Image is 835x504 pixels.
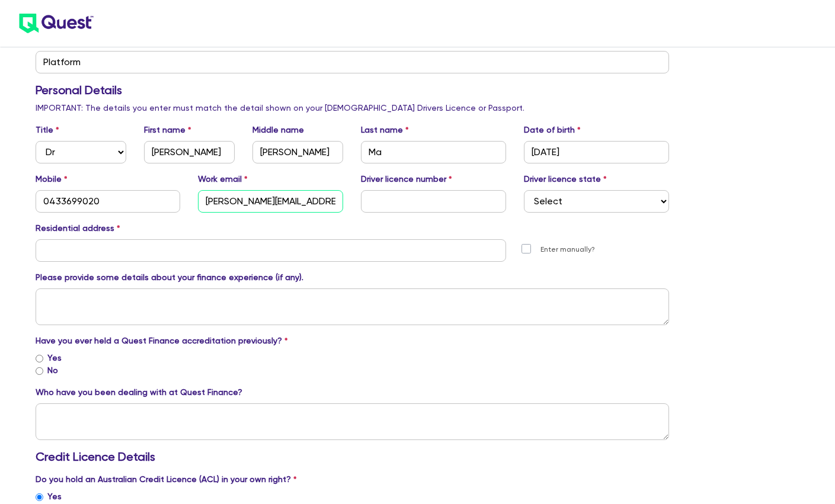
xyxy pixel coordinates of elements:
h3: Credit Licence Details [36,450,670,464]
h3: Personal Details [36,83,670,97]
label: Date of birth [524,124,581,136]
label: Yes [47,490,62,503]
label: Do you hold an Australian Credit Licence (ACL) in your own right? [36,473,297,486]
label: Middle name [252,124,304,136]
label: Driver licence state [524,173,607,185]
label: No [47,364,58,377]
label: Last name [361,124,409,136]
label: Work email [198,173,248,185]
label: Enter manually? [540,244,595,255]
input: DD / MM / YYYY [524,141,669,163]
img: quest-logo [19,14,93,33]
label: Title [36,124,59,136]
p: IMPORTANT: The details you enter must match the detail shown on your [DEMOGRAPHIC_DATA] Drivers L... [36,102,670,114]
label: Have you ever held a Quest Finance accreditation previously? [36,335,288,347]
label: Driver licence number [361,173,452,185]
label: Residential address [36,222,120,235]
label: Please provide some details about your finance experience (if any). [36,271,303,284]
label: Yes [47,352,62,364]
label: Mobile [36,173,68,185]
label: First name [144,124,191,136]
label: Who have you been dealing with at Quest Finance? [36,386,242,399]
